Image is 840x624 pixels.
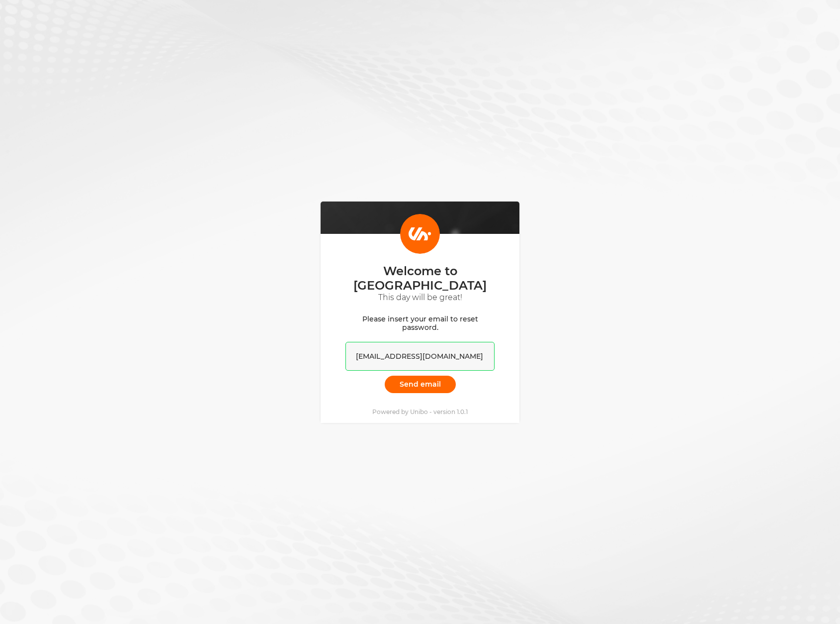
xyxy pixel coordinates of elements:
button: Send email [385,376,456,393]
input: Email [345,342,495,371]
p: Please insert your email to reset password. [345,315,495,332]
p: Powered by Unibo - version 1.0.1 [372,408,468,416]
p: Welcome to [GEOGRAPHIC_DATA] [345,264,495,293]
img: Login [400,214,440,254]
p: This day will be great! [345,293,495,303]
